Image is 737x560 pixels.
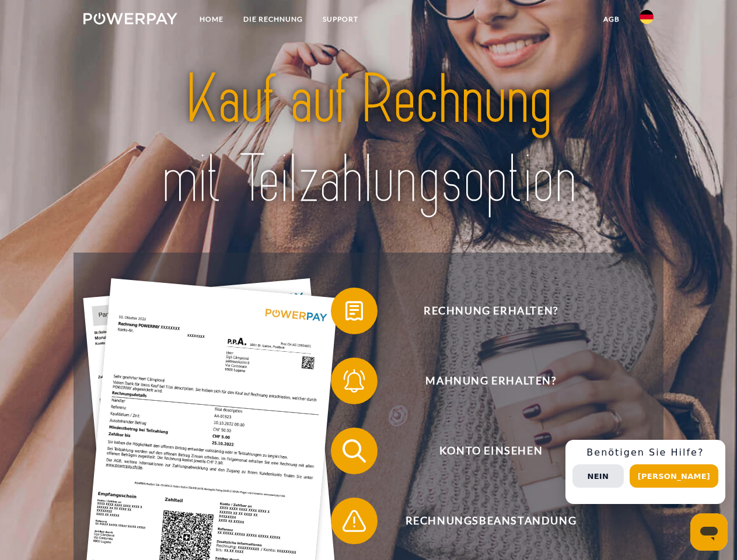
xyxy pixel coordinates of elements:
button: Rechnung erhalten? [331,288,634,334]
span: Konto einsehen [348,428,634,474]
img: qb_warning.svg [340,506,369,535]
iframe: Schaltfläche zum Öffnen des Messaging-Fensters [690,513,728,551]
img: qb_bell.svg [340,366,369,395]
h3: Benötigen Sie Hilfe? [572,447,718,459]
span: Rechnung erhalten? [348,288,634,334]
button: Nein [572,464,624,488]
div: Schnellhilfe [565,440,725,504]
img: logo-powerpay-white.svg [83,13,177,24]
img: qb_bill.svg [340,296,369,325]
a: agb [593,9,630,30]
a: Home [190,9,233,30]
a: DIE RECHNUNG [233,9,313,30]
button: [PERSON_NAME] [630,464,718,488]
span: Mahnung erhalten? [348,358,634,404]
button: Rechnungsbeanstandung [331,498,634,544]
img: de [640,10,654,24]
img: title-powerpay_de.svg [111,56,626,223]
button: Konto einsehen [331,428,634,474]
a: SUPPORT [313,9,368,30]
img: qb_search.svg [340,436,369,466]
button: Mahnung erhalten? [331,358,634,404]
span: Rechnungsbeanstandung [348,498,634,544]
